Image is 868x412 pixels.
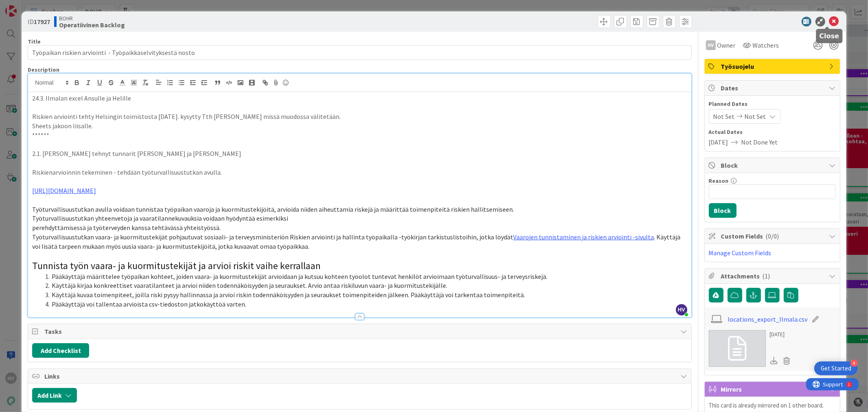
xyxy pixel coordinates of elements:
span: Tasks [44,327,676,336]
div: Open Get Started checklist, remaining modules: 4 [814,362,858,375]
span: Custom Fields [721,231,825,241]
span: Käyttäjä kuvaa toimenpiteet, joilla riski pysyy hallinnassa ja arvioi riskin todennäköisyyden ja ... [52,291,525,299]
span: [DATE] [709,137,728,147]
span: Owner [717,40,736,50]
a: locations_export_Ilmala.csv [728,314,807,324]
label: Title [28,38,41,45]
button: Add Link [32,388,77,403]
span: HV [676,304,687,316]
div: 4 [851,359,858,367]
button: Block [709,203,737,218]
span: ( 0/0 ) [766,232,779,240]
button: Add Checklist [32,343,89,358]
span: Pääkäyttäjä voi tallentaa arvioista csv-tiedoston jatkokäyttöä varten. [52,300,246,308]
span: Description [28,66,59,73]
p: Sheets jakoon liisalle. [32,121,687,131]
p: Riskienarvioinnin tekeminen - tehdään työturvallisuustutkan avulla. [32,168,687,177]
span: perehdyttämisessä ja työterveyden kanssa tehtävässä yhteistyössä. [32,224,221,232]
div: Download [770,355,779,366]
a: [URL][DOMAIN_NAME] [32,186,96,195]
span: Työturvallisuustutkan vaara- ja kuormitustekijät pohjautuvat sosiaali- ja terveysministeriön Risk... [32,233,513,241]
label: Reason [709,177,729,184]
span: Not Done Yet [741,137,778,147]
span: ( 1 ) [763,272,770,280]
h5: Close [820,32,840,40]
span: Työturvallisuustutkan avulla voidaan tunnistaa työpaikan vaaroja ja kuormitustekijöitä, arvioida ... [32,205,514,213]
span: Mirrors [721,384,825,394]
span: Tunnista työn vaara- ja kuormitustekijät ja arvioi riskit vaihe kerrallaan [32,259,321,272]
p: 2.1. [PERSON_NAME] tehnyt tunnarit [PERSON_NAME] ja [PERSON_NAME] [32,149,687,158]
span: . Käyttäjä voi lisätä tarpeen mukaan myös uusia vaara- ja kuormitustekijöitä, jotka kuvaavat omaa... [32,233,682,250]
div: 1 [42,3,44,10]
input: type card name here... [28,45,691,60]
p: This card is already mirrored on 1 other board. [709,401,836,410]
b: 17927 [34,18,50,26]
div: HV [706,40,716,50]
span: Käyttäjä kirjaa konkreettiset vaaratilanteet ja arvioi niiden todennäköisyyden ja seuraukset. Arv... [52,281,447,289]
div: Get Started [821,364,851,373]
span: Dates [721,83,825,93]
p: Riskien arviointi tehty Helsingin toimistosta [DATE]. kysytty Tth [PERSON_NAME] missä muodossa vä... [32,112,687,121]
span: BOHR [59,15,125,22]
b: Operatiivinen Backlog [59,22,125,28]
span: Actual Dates [709,128,836,136]
p: 24.3. Ilmalan excel Ansulle ja Helille [32,94,687,103]
a: Vaarojen tunnistaminen ja riskien arviointi -sivulta [513,233,654,241]
span: Attachments [721,271,825,281]
span: Block [721,160,825,170]
span: ID [28,17,50,26]
a: Manage Custom Fields [709,249,772,257]
span: Links [44,371,676,381]
span: Support [17,1,37,11]
span: Planned Dates [709,100,836,108]
div: [DATE] [770,330,794,339]
span: Työturvallisuustutkan yhteenvetoja ja vaaratilannekuvauksia voidaan hyödyntää esimerkiksi [32,214,288,222]
span: Not Set [713,112,735,121]
span: Watchers [753,40,779,50]
span: Not Set [745,112,766,121]
span: Pääkäyttäjä määrittelee työpaikan kohteet, joiden vaara- ja kuormitustekijät arvioidaan ja kutsuu... [52,272,547,281]
span: Työsuojelu [721,61,825,71]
